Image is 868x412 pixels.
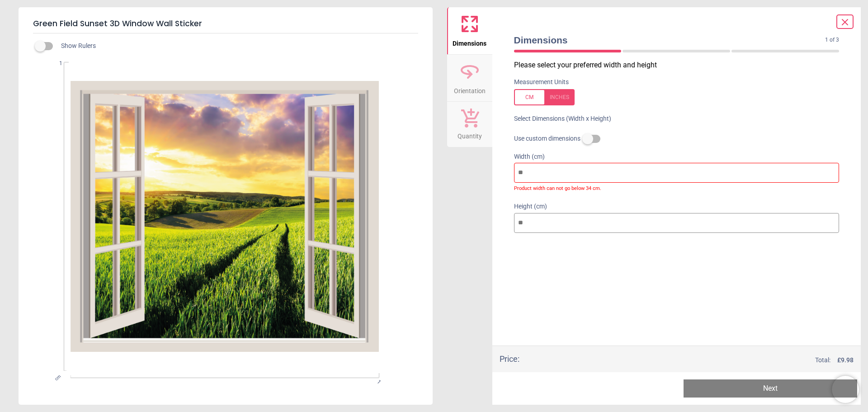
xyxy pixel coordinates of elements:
[447,7,492,54] button: Dimensions
[514,183,840,192] label: Product width can not go below 34 cm.
[514,33,826,47] span: Dimensions
[33,14,418,33] h5: Green Field Sunset 3D Window Wall Sticker
[447,102,492,147] button: Quantity
[458,128,482,141] span: Quantity
[447,55,492,102] button: Orientation
[837,356,854,365] span: £
[454,82,486,96] span: Orientation
[832,376,859,403] iframe: Brevo live chat
[40,41,433,52] div: Show Rulers
[533,356,854,365] div: Total:
[45,60,62,67] span: 1
[514,78,569,87] label: Measurement Units
[375,379,381,384] span: 1
[514,152,840,161] label: Width (cm)
[54,373,62,381] span: cm
[684,379,857,398] button: Next
[507,114,611,123] label: Select Dimensions (Width x Height)
[841,356,854,364] span: 9.98
[500,353,519,365] div: Price :
[453,35,486,48] span: Dimensions
[514,60,847,70] p: Please select your preferred width and height
[514,202,840,211] label: Height (cm)
[514,134,580,143] span: Use custom dimensions
[825,36,839,44] span: 1 of 3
